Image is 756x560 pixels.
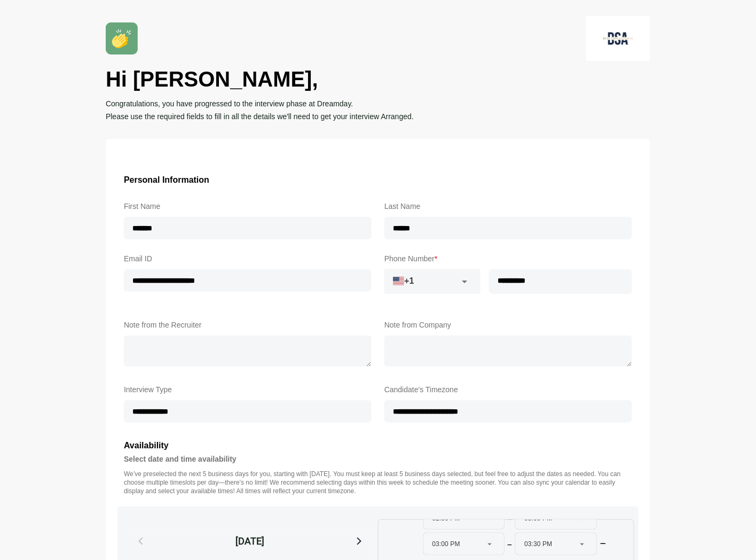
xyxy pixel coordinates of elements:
label: First Name [124,200,372,213]
label: Candidate's Timezone [384,383,632,396]
label: Last Name [384,200,632,213]
strong: Congratulations, you have progressed to the interview phase at Dreamday. [106,99,353,108]
div: [DATE] [235,534,264,549]
span: 03:00 PM [432,533,460,555]
label: Note from Company [384,318,632,331]
img: logo [586,16,650,61]
h3: Availability [124,439,632,453]
p: We’ve preselected the next 5 business days for you, starting with [DATE]. You must keep at least ... [124,470,632,495]
h3: Personal Information [124,173,632,187]
label: Email ID [124,252,372,265]
h1: Hi [PERSON_NAME], [106,65,650,93]
label: Interview Type [124,383,372,396]
span: 03:30 PM [524,533,552,555]
label: Phone Number [384,252,632,265]
h4: Select date and time availability [124,453,632,465]
label: Note from the Recruiter [124,318,372,331]
p: Please use the required fields to fill in all the details we'll need to get your interview Arranged. [106,110,650,123]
